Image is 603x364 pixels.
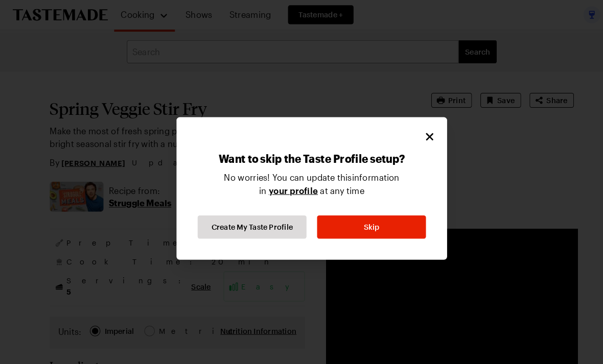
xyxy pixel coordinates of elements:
span: Create My Taste Profile [204,214,283,225]
button: Close [409,126,422,139]
p: Want to skip the Taste Profile setup? [212,147,392,165]
p: No worries! You can update this information in at any time [217,165,386,198]
span: Skip [352,214,367,225]
a: your profile [260,178,308,189]
button: Skip Taste Profile [307,208,412,231]
button: Continue Taste Profile [191,208,296,231]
